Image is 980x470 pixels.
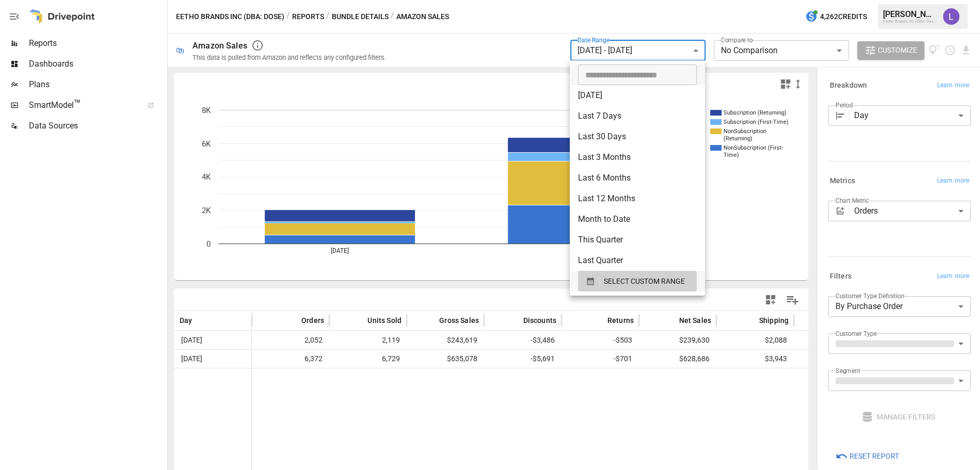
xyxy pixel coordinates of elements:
li: Last 30 Days [570,126,705,147]
button: SELECT CUSTOM RANGE [578,271,697,291]
li: Last 12 Months [570,188,705,209]
li: Last 3 Months [570,147,705,168]
li: Last Quarter [570,250,705,271]
li: Month to Date [570,209,705,230]
li: [DATE] [570,85,705,106]
span: SELECT CUSTOM RANGE [604,275,685,288]
li: Last 7 Days [570,106,705,126]
li: This Quarter [570,230,705,250]
li: Last 6 Months [570,168,705,188]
